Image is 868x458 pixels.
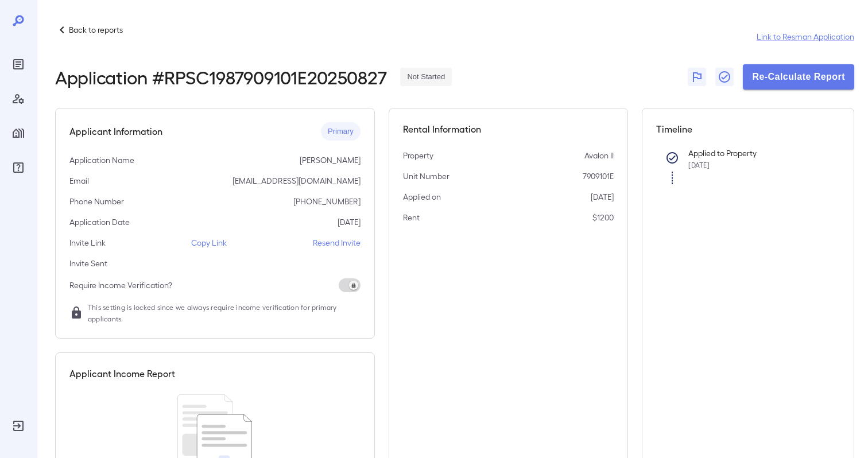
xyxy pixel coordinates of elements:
p: Resend Invite [313,237,361,249]
div: FAQ [9,158,28,177]
p: Rent [403,212,420,223]
p: $1200 [592,212,614,223]
a: Link to Resman Application [757,31,854,42]
p: Applied to Property [688,148,821,159]
p: Email [69,175,89,187]
span: Primary [321,126,361,137]
p: Application Name [69,154,134,166]
p: Application Date [69,216,130,228]
p: Avalon II [584,150,614,161]
p: [DATE] [338,216,361,228]
p: Copy Link [191,237,227,249]
span: This setting is locked since we always require income verification for primary applicants. [88,301,361,324]
button: Flag Report [688,68,706,86]
p: Require Income Verification? [69,280,172,291]
div: Manage Properties [9,124,28,142]
p: [PHONE_NUMBER] [293,196,361,207]
p: [EMAIL_ADDRESS][DOMAIN_NAME] [232,175,361,187]
button: Close Report [715,68,734,86]
p: [DATE] [591,191,614,203]
button: Re-Calculate Report [743,64,854,90]
p: Property [403,150,433,161]
p: Back to reports [69,24,123,36]
p: Invite Link [69,237,106,249]
p: [PERSON_NAME] [300,154,361,166]
span: [DATE] [688,161,709,169]
h5: Rental Information [403,122,614,136]
p: Unit Number [403,170,449,182]
div: Manage Users [9,90,28,108]
div: Log Out [9,417,28,435]
h5: Applicant Income Report [69,367,175,381]
h2: Application # RPSC1987909101E20250827 [55,67,386,87]
h5: Timeline [656,122,840,136]
p: Invite Sent [69,258,107,269]
h5: Applicant Information [69,125,162,138]
span: Not Started [400,72,452,83]
div: Reports [9,55,28,73]
p: Phone Number [69,196,124,207]
p: 7909101E [583,170,614,182]
p: Applied on [403,191,441,203]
